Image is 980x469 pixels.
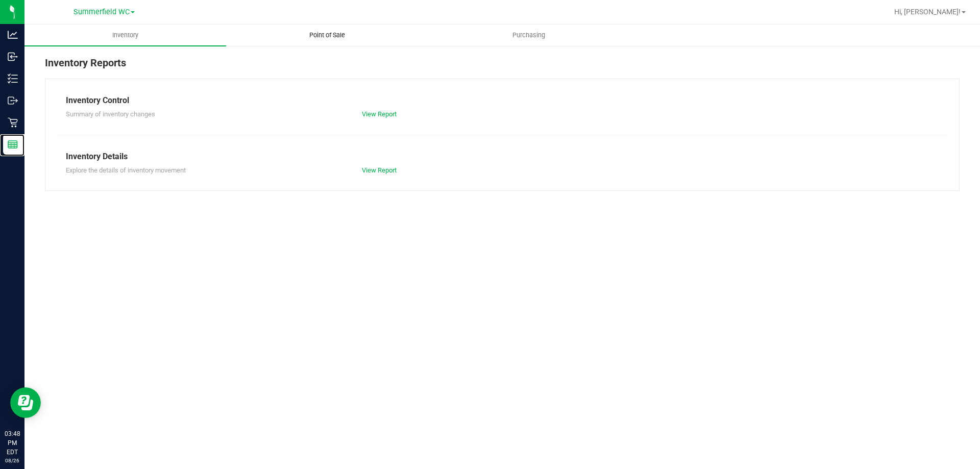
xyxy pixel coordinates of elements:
[499,31,559,40] span: Purchasing
[296,31,359,40] span: Point of Sale
[8,139,18,150] inline-svg: Reports
[24,24,226,46] a: Inventory
[8,117,18,128] inline-svg: Retail
[66,94,939,107] div: Inventory Control
[428,24,629,46] a: Purchasing
[73,8,130,16] span: Summerfield WC
[362,166,397,174] a: View Report
[226,24,428,46] a: Point of Sale
[45,55,960,79] div: Inventory Reports
[66,151,939,163] div: Inventory Details
[894,8,961,16] span: Hi, [PERSON_NAME]!
[5,457,20,464] p: 08/26
[99,31,152,40] span: Inventory
[5,429,20,457] p: 03:48 PM EDT
[66,110,155,118] span: Summary of inventory changes
[8,52,18,62] inline-svg: Inbound
[362,110,397,118] a: View Report
[8,95,18,106] inline-svg: Outbound
[10,387,41,418] iframe: Resource center
[8,30,18,40] inline-svg: Analytics
[8,73,18,84] inline-svg: Inventory
[66,166,186,174] span: Explore the details of inventory movement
